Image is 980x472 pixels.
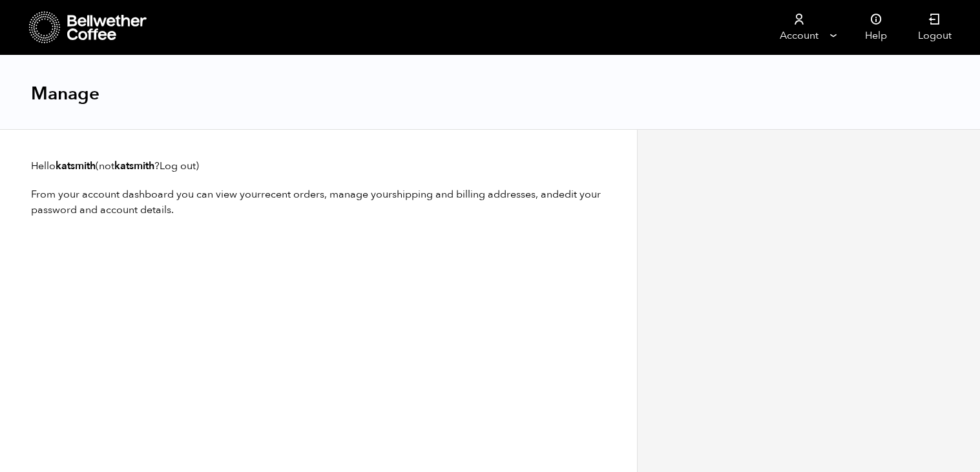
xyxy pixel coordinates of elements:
[160,159,196,173] a: Log out
[114,159,154,173] strong: katsmith
[261,187,324,201] a: recent orders
[56,159,96,173] strong: katsmith
[31,82,99,105] h1: Manage
[31,158,606,174] p: Hello (not ? )
[392,187,536,201] a: shipping and billing addresses
[31,187,606,218] p: From your account dashboard you can view your , manage your , and .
